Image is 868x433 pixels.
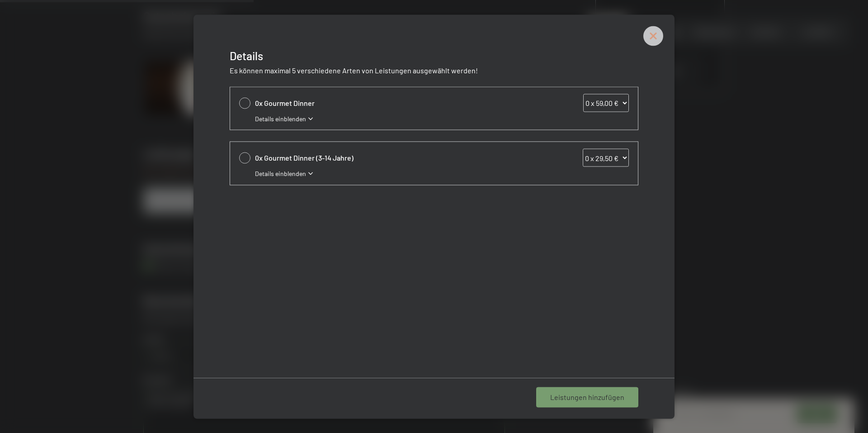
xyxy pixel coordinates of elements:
[230,48,263,62] span: Details
[230,65,638,75] p: Es können maximal 5 verschiedene Arten von Leistungen ausgewählt werden!
[255,169,306,178] span: Details einblenden
[255,114,306,123] span: Details einblenden
[550,392,624,402] span: Leistungen hinzufügen
[255,153,535,163] span: 0x Gourmet Dinner (3-14 Jahre)
[255,98,535,108] span: 0x Gourmet Dinner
